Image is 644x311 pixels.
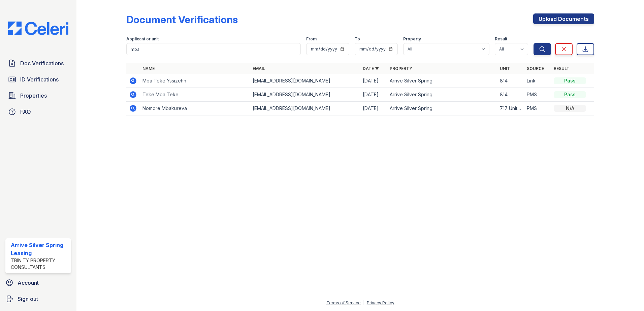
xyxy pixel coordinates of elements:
a: Doc Verifications [5,57,71,70]
a: Name [142,66,155,71]
td: Link [524,74,551,88]
td: [DATE] [360,88,387,102]
label: From [306,36,317,42]
td: Nomore Mbakureva [140,102,250,115]
a: Privacy Policy [367,300,394,305]
td: [DATE] [360,102,387,115]
td: 717 Unit C [497,102,524,115]
a: Source [527,66,544,71]
a: ID Verifications [5,73,71,86]
div: Document Verifications [126,13,238,26]
a: Sign out [3,292,74,306]
td: Teke Mba Teke [140,88,250,102]
td: [EMAIL_ADDRESS][DOMAIN_NAME] [250,102,360,115]
a: Unit [500,66,510,71]
a: Property [390,66,412,71]
a: Properties [5,89,71,102]
div: Pass [554,77,586,84]
label: To [355,36,360,42]
div: Trinity Property Consultants [11,257,68,271]
a: Upload Documents [533,13,594,24]
td: Arrive Silver Spring [387,102,497,115]
td: Arrive Silver Spring [387,88,497,102]
input: Search by name, email, or unit number [126,43,301,55]
a: Account [3,276,74,289]
span: FAQ [20,108,31,116]
span: Doc Verifications [20,59,64,67]
a: Email [253,66,265,71]
a: Result [554,66,570,71]
a: Terms of Service [326,300,361,305]
span: Account [18,279,39,287]
td: [EMAIL_ADDRESS][DOMAIN_NAME] [250,88,360,102]
label: Applicant or unit [126,36,159,42]
a: Date ▼ [363,66,379,71]
td: [DATE] [360,74,387,88]
span: Properties [20,92,47,100]
div: | [363,300,364,305]
span: ID Verifications [20,75,59,83]
td: 814 [497,74,524,88]
td: Arrive Silver Spring [387,74,497,88]
td: PMS [524,102,551,115]
span: Sign out [18,295,38,303]
div: N/A [554,105,586,112]
img: CE_Logo_Blue-a8612792a0a2168367f1c8372b55b34899dd931a85d93a1a3d3e32e68fde9ad4.png [3,22,74,35]
td: Mba Teke Yssizehn [140,74,250,88]
a: FAQ [5,105,71,118]
td: PMS [524,88,551,102]
div: Pass [554,91,586,98]
div: Arrive Silver Spring Leasing [11,241,68,257]
label: Property [403,36,421,42]
td: 814 [497,88,524,102]
td: [EMAIL_ADDRESS][DOMAIN_NAME] [250,74,360,88]
label: Result [495,36,507,42]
